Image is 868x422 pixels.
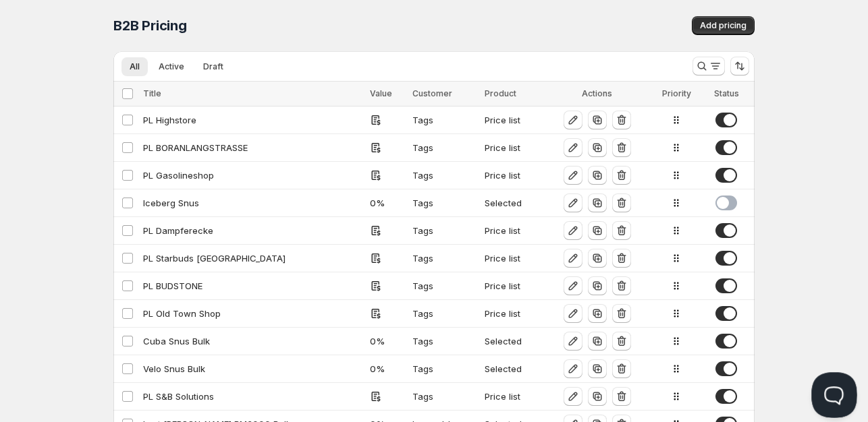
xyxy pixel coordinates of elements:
div: Cuba Snus Bulk [143,334,362,348]
span: Draft [203,61,223,72]
button: Add pricing [692,16,755,35]
div: Price list [485,251,540,265]
div: PL BUDSTONE [143,279,362,293]
div: Price list [485,113,540,127]
div: Iceberg Snus [143,196,362,210]
div: Tags [412,334,477,348]
span: All [130,61,140,72]
span: Title [143,88,161,98]
span: Active [159,61,184,72]
div: 0 % [370,362,404,375]
div: PL S&B Solutions [143,390,362,403]
span: Product [485,88,516,98]
div: Tags [412,279,477,293]
div: Tags [412,169,477,182]
span: B2B Pricing [113,18,187,34]
span: Customer [412,88,452,98]
div: Selected [485,362,540,375]
div: Price list [485,307,540,320]
div: Velo Snus Bulk [143,362,362,375]
div: PL Gasolineshop [143,169,362,182]
div: Price list [485,169,540,182]
div: 0 % [370,334,404,348]
span: Status [714,88,739,98]
div: Price list [485,224,540,237]
div: Selected [485,334,540,348]
div: PL Old Town Shop [143,307,362,320]
div: Tags [412,141,477,154]
span: Add pricing [700,20,747,31]
div: Tags [412,362,477,375]
div: Tags [412,196,477,210]
div: Tags [412,224,477,237]
button: Sort the results [730,57,749,76]
div: Price list [485,141,540,154]
div: Tags [412,251,477,265]
div: Tags [412,113,477,127]
div: PL BORANLANGSTRASSE [143,141,362,154]
iframe: Help Scout Beacon - Open [811,372,857,418]
span: Actions [582,88,612,98]
div: PL Starbuds [GEOGRAPHIC_DATA] [143,251,362,265]
span: Priority [662,88,691,98]
div: PL Highstore [143,113,362,127]
div: Price list [485,279,540,293]
span: Value [370,88,392,98]
div: Price list [485,390,540,403]
div: PL Dampferecke [143,224,362,237]
button: Search and filter results [693,57,725,76]
div: 0 % [370,196,404,210]
div: Tags [412,307,477,320]
div: Selected [485,196,540,210]
div: Tags [412,390,477,403]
